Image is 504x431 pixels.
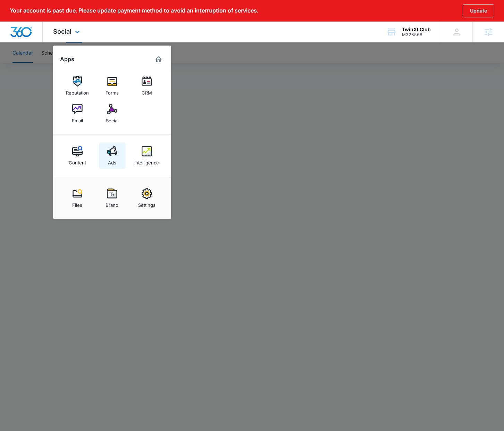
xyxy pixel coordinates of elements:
a: Settings [134,185,160,211]
div: Reputation [66,87,89,96]
div: Content [69,156,86,165]
a: CRM [134,73,160,99]
div: account name [402,27,431,32]
a: Content [64,143,91,169]
div: Settings [138,199,156,208]
a: Ads [99,143,125,169]
a: Intelligence [134,143,160,169]
p: Your account is past due. Please update payment method to avoid an interruption of services. [10,7,258,14]
a: Email [64,100,91,127]
a: Reputation [64,73,91,99]
button: Update [463,4,494,17]
a: Files [64,185,91,211]
h2: Apps [60,56,74,63]
div: Social [106,114,118,123]
a: Social [99,100,125,127]
div: Social [43,22,92,42]
a: Forms [99,73,125,99]
a: Marketing 360® Dashboard [153,54,164,65]
div: Intelligence [134,156,159,165]
a: Brand [99,185,125,211]
div: Files [72,199,82,208]
div: CRM [142,87,152,96]
div: Brand [106,199,118,208]
span: Social [53,28,72,35]
div: account id [402,32,431,37]
div: Forms [106,87,119,96]
div: Email [72,114,83,123]
div: Ads [108,156,116,165]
